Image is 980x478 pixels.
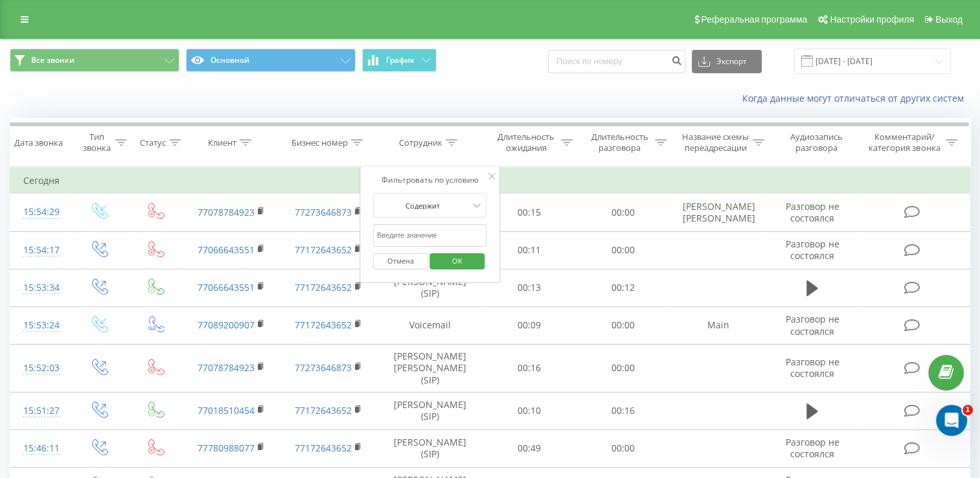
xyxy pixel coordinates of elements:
[198,281,255,293] a: 77066643551
[23,356,57,381] div: 15:52:03
[295,281,352,293] a: 77172643652
[483,269,576,306] td: 00:13
[378,306,483,344] td: Voicemail
[701,14,807,25] span: Реферальная программа
[548,50,685,73] input: Поиск по номеру
[295,404,352,416] a: 77172643652
[483,392,576,429] td: 00:10
[936,405,967,436] iframe: Intercom live chat
[373,174,487,187] div: Фильтровать по условию
[576,306,670,344] td: 00:00
[23,313,57,338] div: 15:53:24
[867,131,942,154] div: Комментарий/категория звонка
[576,345,670,393] td: 00:00
[494,131,558,154] div: Длительность ожидания
[295,442,352,454] a: 77172643652
[785,238,839,262] span: Разговор не состоялся
[295,319,352,331] a: 77172643652
[576,392,670,429] td: 00:16
[576,231,670,269] td: 00:00
[670,306,767,344] td: Main
[295,361,352,374] a: 77273646873
[82,131,112,154] div: Тип звонка
[779,131,854,154] div: Аудиозапись разговора
[373,253,428,269] button: Отмена
[23,436,57,461] div: 15:46:11
[362,49,437,72] button: График
[830,14,914,25] span: Настройки профиля
[963,405,973,415] span: 1
[14,137,63,148] div: Дата звонка
[681,131,749,154] div: Название схемы переадресации
[576,429,670,467] td: 00:00
[576,269,670,306] td: 00:12
[373,224,487,247] input: Введите значение
[23,199,57,225] div: 15:54:29
[670,194,767,231] td: [PERSON_NAME] [PERSON_NAME]
[378,429,483,467] td: [PERSON_NAME] (SIP)
[576,194,670,231] td: 00:00
[378,392,483,429] td: [PERSON_NAME] (SIP)
[785,313,839,337] span: Разговор не состоялся
[198,361,255,374] a: 77078784923
[483,194,576,231] td: 00:15
[198,442,255,454] a: 77780988077
[378,269,483,306] td: [PERSON_NAME] (SIP)
[785,356,839,380] span: Разговор не состоялся
[198,404,255,416] a: 77018510454
[439,251,475,271] span: OK
[430,253,485,269] button: OK
[10,168,970,194] td: Сегодня
[31,55,74,65] span: Все звонки
[742,92,970,104] a: Когда данные могут отличаться от других систем
[10,49,179,72] button: Все звонки
[483,429,576,467] td: 00:49
[483,306,576,344] td: 00:09
[198,319,255,331] a: 77089200907
[483,345,576,393] td: 00:16
[785,200,839,224] span: Разговор не состоялся
[935,14,963,25] span: Выход
[198,244,255,256] a: 77066643551
[291,137,348,148] div: Бизнес номер
[399,137,442,148] div: Сотрудник
[23,398,57,424] div: 15:51:27
[208,137,236,148] div: Клиент
[295,206,352,218] a: 77273646873
[386,56,415,65] span: График
[23,275,57,301] div: 15:53:34
[483,231,576,269] td: 00:11
[198,206,255,218] a: 77078784923
[23,238,57,263] div: 15:54:17
[295,244,352,256] a: 77172643652
[140,137,166,148] div: Статус
[692,50,762,73] button: Экспорт
[378,345,483,393] td: [PERSON_NAME] [PERSON_NAME] (SIP)
[186,49,356,72] button: Основной
[785,436,839,460] span: Разговор не состоялся
[587,131,652,154] div: Длительность разговора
